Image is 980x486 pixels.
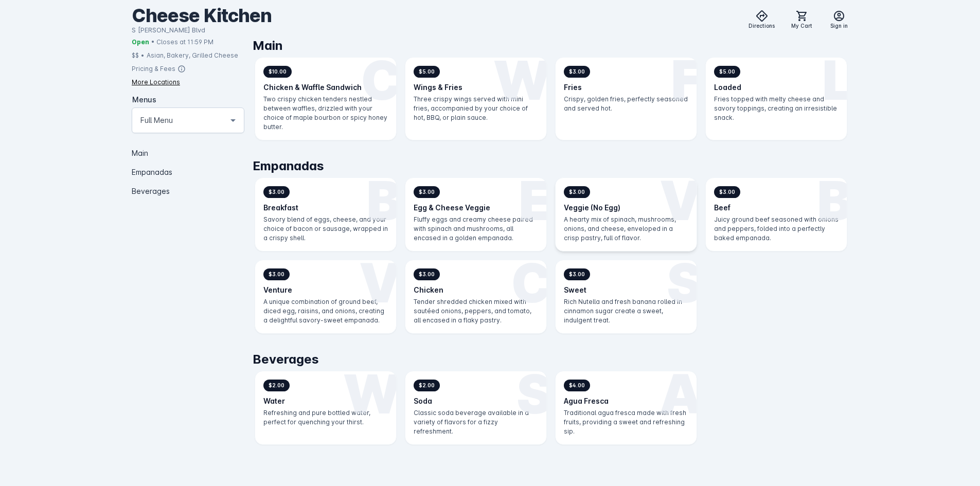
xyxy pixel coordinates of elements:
[414,284,538,295] h3: Chicken
[564,297,688,325] p: Rich Nutella and fresh banana rolled in cinnamon sugar create a sweet, indulgent treat.
[405,177,547,251] div: E$3.00Egg & Cheese VeggieFluffy eggs and creamy cheese paired with spinach and mushrooms, all enc...
[414,408,538,436] p: Classic soda beverage available in a variety of flavors for a fizzy refreshment.
[564,95,688,113] p: Crispy, golden fries, perfectly seasoned and served hot.
[132,25,272,35] div: S [PERSON_NAME] Blvd
[564,66,590,78] span: $3.00
[263,202,388,213] h3: Breakfast
[255,371,397,445] div: W$2.00WaterRefreshing and pure bottled water, perfect for quenching your thirst.
[564,284,688,295] h3: Sweet
[141,50,145,60] div: •
[255,177,397,251] div: B$3.00BreakfastSavory blend of eggs, cheese, and your choice of bacon or sausage, wrapped in a cr...
[263,408,388,427] p: Refreshing and pure bottled water, perfect for quenching your thirst.
[263,95,388,132] p: Two crispy chicken tenders nestled between waffles, drizzled with your choice of maple bourbon or...
[132,181,244,200] div: Beverages
[253,157,849,175] h1: Empanadas
[263,186,290,198] span: $3.00
[263,395,388,406] h3: Water
[263,66,292,78] span: $10.00
[253,350,849,369] h1: Beverages
[151,37,213,46] span: • Closes at 11:59 PM
[749,22,775,30] span: Directions
[564,215,688,243] p: A hearty mix of spinach, mushrooms, onions, and cheese, enveloped in a crisp pastry, full of flavor.
[263,380,290,391] span: $2.00
[132,143,244,162] div: Main
[405,260,547,334] div: C$3.00ChickenTender shredded chicken mixed with sautéed onions, peppers, and tomato, all encased ...
[255,57,397,140] div: C$10.00Chicken & Waffle SandwichTwo crispy chicken tenders nestled between waffles, drizzled with...
[253,37,849,55] h1: Main
[564,202,688,213] h3: Veggie (No Egg)
[714,66,740,78] span: $5.00
[132,95,156,103] mat-label: Menus
[414,66,440,78] span: $5.00
[414,297,538,325] p: Tender shredded chicken mixed with sautéed onions, peppers, and tomato, all encased in a flaky pa...
[714,95,839,122] p: Fries topped with melty cheese and savory toppings, creating an irresistible snack.
[714,215,839,243] p: Juicy ground beef seasoned with onions and peppers, folded into a perfectly baked empanada.
[555,57,697,140] div: F$3.00FriesCrispy, golden fries, perfectly seasoned and served hot.
[414,268,440,280] span: $3.00
[414,380,440,391] span: $2.00
[714,82,839,93] h3: Loaded
[414,82,538,93] h3: Wings & Fries
[705,57,847,140] div: L$5.00LoadedFries topped with melty cheese and savory toppings, creating an irresistible snack.
[140,114,173,126] mat-select-trigger: Full Menu
[564,408,688,436] p: Traditional agua fresca made with fresh fruits, providing a sweet and refreshing sip.
[705,177,847,251] div: B$3.00BeefJuicy ground beef seasoned with onions and peppers, folded into a perfectly baked empan...
[263,297,388,325] p: A unique combination of ground beef, diced egg, raisins, and onions, creating a delightful savory...
[555,371,697,445] div: A$4.00Agua FrescaTraditional agua fresca made with fresh fruits, providing a sweet and refreshing...
[414,95,538,122] p: Three crispy wings served with mini fries, accompanied by your choice of hot, BBQ, or plain sauce.
[555,177,697,251] div: V$3.00Veggie (No Egg)A hearty mix of spinach, mushrooms, onions, and cheese, enveloped in a crisp...
[714,202,839,213] h3: Beef
[263,82,388,93] h3: Chicken & Waffle Sandwich
[405,371,547,445] div: S$2.00SodaClassic soda beverage available in a variety of flavors for a fizzy refreshment.
[147,50,238,60] div: Asian, Bakery, Grilled Cheese
[714,186,740,198] span: $3.00
[263,268,290,280] span: $3.00
[564,82,688,93] h3: Fries
[132,64,175,73] div: Pricing & Fees
[132,50,139,60] div: $$
[132,4,272,27] div: Cheese Kitchen
[564,380,590,391] span: $4.00
[564,186,590,198] span: $3.00
[414,215,538,243] p: Fluffy eggs and creamy cheese paired with spinach and mushrooms, all encased in a golden empanada.
[255,260,397,334] div: V$3.00VentureA unique combination of ground beef, diced egg, raisins, and onions, creating a deli...
[564,268,590,280] span: $3.00
[564,395,688,406] h3: Agua Fresca
[132,162,244,181] div: Empanadas
[414,186,440,198] span: $3.00
[414,202,538,213] h3: Egg & Cheese Veggie
[263,284,388,295] h3: Venture
[414,395,538,406] h3: Soda
[132,77,180,86] div: More Locations
[263,215,388,243] p: Savory blend of eggs, cheese, and your choice of bacon or sausage, wrapped in a crispy shell.
[405,57,547,140] div: W$5.00Wings & FriesThree crispy wings served with mini fries, accompanied by your choice of hot, ...
[132,37,149,46] span: Open
[555,260,697,334] div: S$3.00SweetRich Nutella and fresh banana rolled in cinnamon sugar create a sweet, indulgent treat.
